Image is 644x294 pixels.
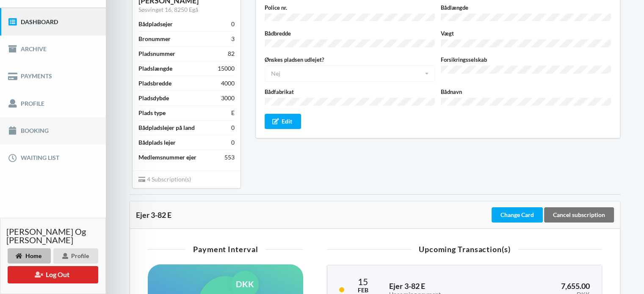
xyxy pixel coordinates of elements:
div: Payment Interval [148,245,303,253]
div: Profile [53,248,98,264]
div: Pladslængde [138,64,172,73]
div: 3000 [221,94,235,102]
div: 82 [228,49,235,58]
div: Plads type [138,109,166,117]
div: 4000 [221,79,235,88]
label: Vægt [441,29,611,38]
label: Forsikringsselskab [441,55,611,64]
div: Pladsbredde [138,79,171,88]
div: 15000 [218,64,235,73]
button: Log Out [8,266,98,283]
div: Bådpladslejer på land [138,124,195,132]
div: Change Card [492,207,543,223]
div: 0 [231,20,235,28]
div: Home [8,248,51,264]
label: Police nr. [265,3,435,12]
div: Pladsnummer [138,49,175,58]
span: [PERSON_NAME] og [PERSON_NAME] [6,227,100,244]
div: 553 [224,153,235,162]
div: Ejer 3-82 E [136,211,490,219]
div: Bådpladsejer [138,20,173,28]
div: 0 [231,124,235,132]
label: Bådbredde [265,29,435,38]
div: Pladsdybde [138,94,169,102]
div: Edit [265,114,301,129]
div: Upcoming Transaction(s) [327,245,602,253]
div: E [231,109,235,117]
div: Bronummer [138,35,171,43]
a: Søsvinget 16, 8250 Egå [138,6,198,13]
span: 4 Subscription(s) [138,176,191,183]
div: 15 [356,277,370,286]
div: Medlemsnummer ejer [138,153,196,162]
label: Ønskes pladsen udlejet? [265,55,435,64]
div: 0 [231,138,235,147]
label: Bådlængde [441,3,611,12]
label: Bådnavn [441,88,611,96]
div: 3 [231,35,235,43]
label: Bådfabrikat [265,88,435,96]
div: Cancel subscription [544,207,614,223]
div: Bådplads lejer [138,138,176,147]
